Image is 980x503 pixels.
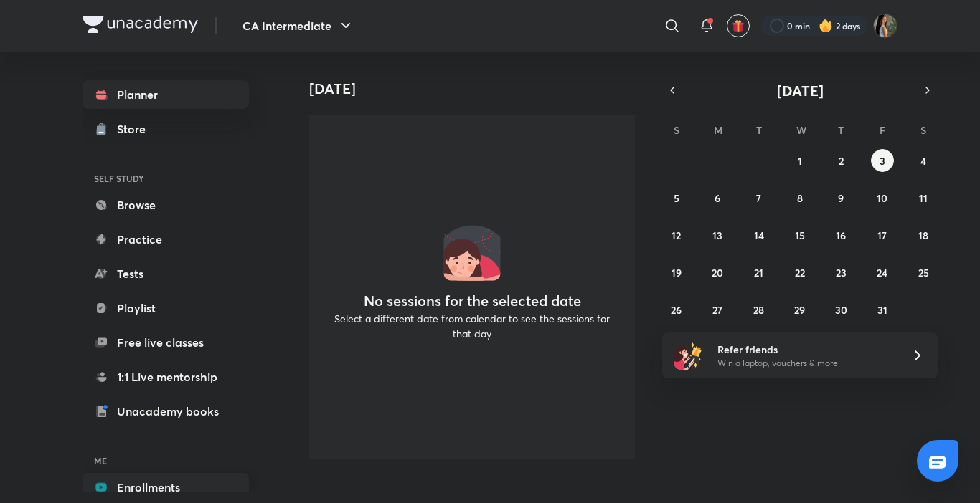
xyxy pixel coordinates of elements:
[671,303,682,317] abbr: October 26, 2025
[871,149,894,172] button: October 3, 2025
[83,16,198,33] img: Company Logo
[920,154,926,168] abbr: October 4, 2025
[364,292,581,310] h4: No sessions for the selected date
[748,186,771,209] button: October 7, 2025
[919,191,928,205] abbr: October 11, 2025
[871,186,894,209] button: October 10, 2025
[706,186,729,209] button: October 6, 2025
[836,266,847,279] abbr: October 23, 2025
[880,123,885,137] abbr: Friday
[880,154,885,168] abbr: October 3, 2025
[727,14,750,37] button: avatar
[83,115,249,143] a: Store
[682,80,918,100] button: [DATE]
[877,191,887,205] abbr: October 10, 2025
[918,229,928,242] abbr: October 18, 2025
[788,261,811,284] button: October 22, 2025
[665,298,688,321] button: October 26, 2025
[797,191,803,205] abbr: October 8, 2025
[83,225,249,254] a: Practice
[839,154,844,168] abbr: October 2, 2025
[83,80,249,109] a: Planner
[912,261,935,284] button: October 25, 2025
[877,229,887,242] abbr: October 17, 2025
[756,191,761,205] abbr: October 7, 2025
[443,224,501,281] img: No events
[873,14,897,38] img: Bhumika
[788,149,811,172] button: October 1, 2025
[795,229,805,242] abbr: October 15, 2025
[918,266,929,279] abbr: October 25, 2025
[912,186,935,209] button: October 11, 2025
[788,224,811,246] button: October 15, 2025
[717,357,894,370] p: Win a laptop, vouchers & more
[665,186,688,209] button: October 5, 2025
[83,328,249,357] a: Free live classes
[706,261,729,284] button: October 20, 2025
[234,11,363,40] button: CA Intermediate
[665,224,688,246] button: October 12, 2025
[796,123,806,137] abbr: Wednesday
[748,298,771,321] button: October 28, 2025
[712,303,722,317] abbr: October 27, 2025
[712,266,723,279] abbr: October 20, 2025
[665,261,688,284] button: October 19, 2025
[715,191,720,205] abbr: October 6, 2025
[83,191,249,219] a: Browse
[819,19,833,33] img: streak
[674,123,679,137] abbr: Sunday
[83,473,249,502] a: Enrollments
[871,298,894,321] button: October 31, 2025
[912,149,935,172] button: October 4, 2025
[836,229,846,242] abbr: October 16, 2025
[672,229,681,242] abbr: October 12, 2025
[798,154,802,168] abbr: October 1, 2025
[829,298,852,321] button: October 30, 2025
[748,261,771,284] button: October 21, 2025
[83,363,249,391] a: 1:1 Live mentorship
[706,224,729,246] button: October 13, 2025
[309,80,646,97] h4: [DATE]
[712,229,722,242] abbr: October 13, 2025
[920,123,926,137] abbr: Saturday
[754,229,764,242] abbr: October 14, 2025
[717,342,894,357] h6: Refer friends
[829,149,852,172] button: October 2, 2025
[674,191,679,205] abbr: October 5, 2025
[788,298,811,321] button: October 29, 2025
[83,449,249,473] h6: ME
[756,123,762,137] abbr: Tuesday
[83,294,249,322] a: Playlist
[777,81,824,100] span: [DATE]
[117,120,154,138] div: Store
[835,303,847,317] abbr: October 30, 2025
[83,397,249,426] a: Unacademy books
[829,261,852,284] button: October 23, 2025
[83,259,249,288] a: Tests
[912,224,935,246] button: October 18, 2025
[706,298,729,321] button: October 27, 2025
[829,224,852,246] button: October 16, 2025
[871,224,894,246] button: October 17, 2025
[672,266,682,279] abbr: October 19, 2025
[838,123,844,137] abbr: Thursday
[753,303,764,317] abbr: October 28, 2025
[877,266,887,279] abbr: October 24, 2025
[732,19,745,32] img: avatar
[83,16,198,37] a: Company Logo
[795,266,805,279] abbr: October 22, 2025
[788,186,811,209] button: October 8, 2025
[674,341,702,370] img: referral
[748,224,771,246] button: October 14, 2025
[829,186,852,209] button: October 9, 2025
[714,123,722,137] abbr: Monday
[83,166,249,191] h6: SELF STUDY
[838,191,844,205] abbr: October 9, 2025
[326,311,618,341] p: Select a different date from calendar to see the sessions for that day
[871,261,894,284] button: October 24, 2025
[877,303,887,317] abbr: October 31, 2025
[794,303,805,317] abbr: October 29, 2025
[754,266,763,279] abbr: October 21, 2025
